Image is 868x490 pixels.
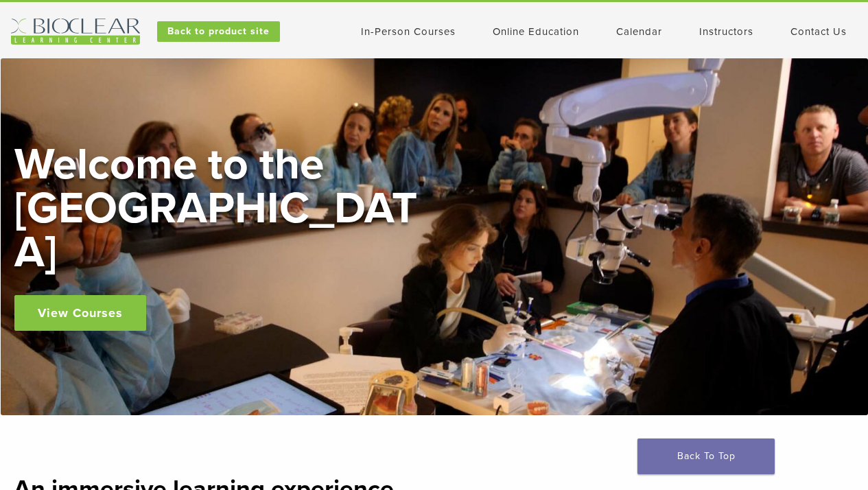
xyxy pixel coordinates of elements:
a: In-Person Courses [361,25,456,38]
a: Back To Top [637,439,775,474]
a: Online Education [493,25,579,38]
img: Bioclear [11,19,140,45]
a: View Courses [14,295,146,331]
a: Contact Us [790,25,847,38]
h2: Welcome to the [GEOGRAPHIC_DATA] [14,143,426,275]
a: Instructors [699,25,753,38]
a: Calendar [616,25,662,38]
a: Back to product site [157,21,280,42]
